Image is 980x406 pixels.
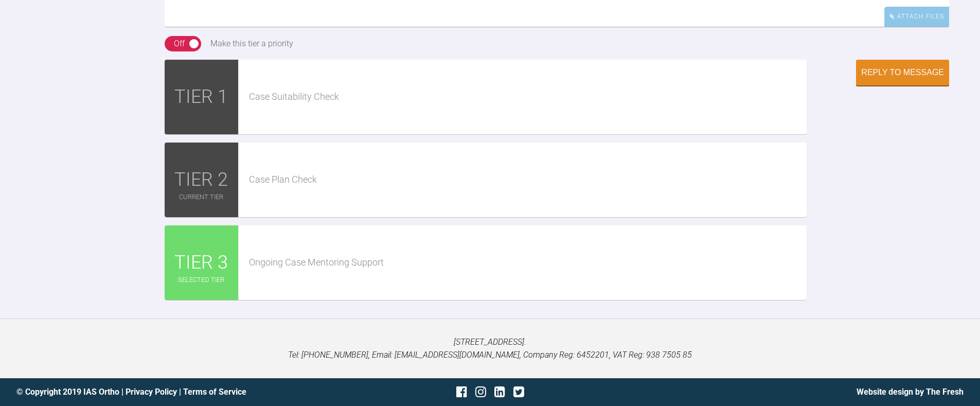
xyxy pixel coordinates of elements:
[174,37,185,50] div: Off
[856,59,949,85] button: Reply to Message
[249,89,807,104] div: Case Suitability Check
[183,387,246,397] a: Terms of Service
[249,255,807,270] div: Ongoing Case Mentoring Support
[174,82,228,112] span: TIER 1
[126,387,177,397] a: Privacy Policy
[174,165,228,195] span: TIER 2
[249,172,807,187] div: Case Plan Check
[210,37,293,50] div: Make this tier a priority
[174,248,228,277] span: TIER 3
[16,335,964,361] p: [STREET_ADDRESS]. Tel: [PHONE_NUMBER], Email: [EMAIL_ADDRESS][DOMAIN_NAME], Company Reg: 6452201,...
[857,387,964,397] a: Website design by The Fresh
[16,385,332,399] div: © Copyright 2019 IAS Ortho | |
[861,67,944,77] div: Reply to Message
[884,7,949,27] div: Attach Files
